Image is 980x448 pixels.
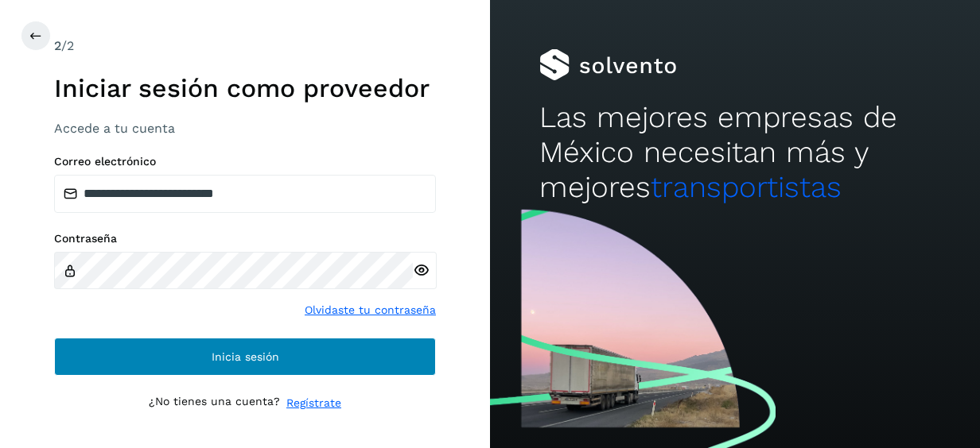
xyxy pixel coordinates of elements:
h3: Accede a tu cuenta [54,121,436,136]
h2: Las mejores empresas de México necesitan más y mejores [539,100,931,206]
button: Inicia sesión [54,338,436,376]
p: ¿No tienes una cuenta? [149,395,280,411]
a: Olvidaste tu contraseña [305,302,436,319]
span: transportistas [651,170,842,204]
span: Inicia sesión [212,351,279,362]
h1: Iniciar sesión como proveedor [54,73,436,103]
span: 2 [54,38,61,53]
label: Contraseña [54,232,436,245]
a: Regístrate [286,395,341,411]
label: Correo electrónico [54,155,436,168]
